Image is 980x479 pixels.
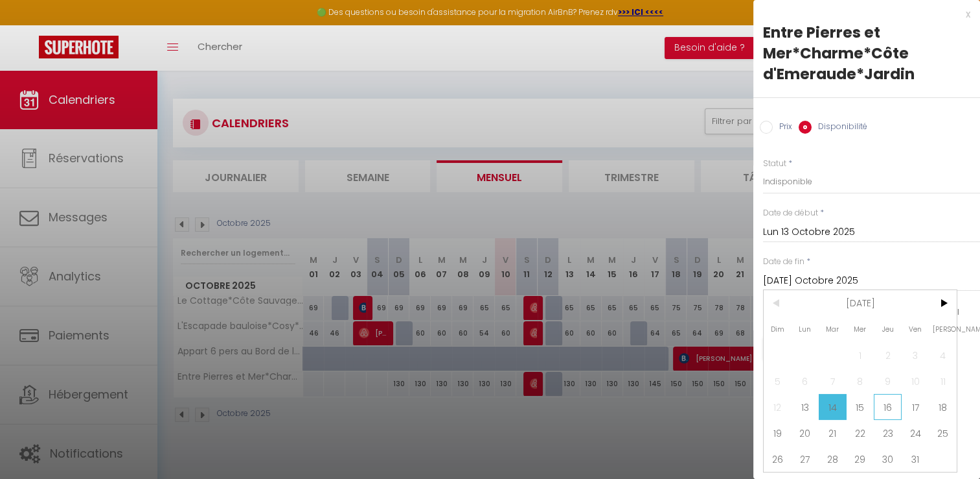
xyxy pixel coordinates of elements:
[902,368,929,394] span: 10
[792,394,819,420] span: 13
[792,290,929,316] span: [DATE]
[763,22,970,84] div: Entre Pierres et Mer*Charme*Côte d'Emeraude*Jardin
[763,256,804,268] label: Date de fin
[847,368,874,394] span: 8
[902,446,929,472] span: 31
[763,207,818,219] label: Date de début
[812,121,867,135] label: Disponibilité
[929,394,957,420] span: 18
[819,420,847,446] span: 21
[902,342,929,368] span: 3
[753,6,970,22] div: x
[874,342,902,368] span: 2
[929,316,957,342] span: [PERSON_NAME]
[874,446,902,472] span: 30
[764,420,792,446] span: 19
[792,446,819,472] span: 27
[902,420,929,446] span: 24
[792,316,819,342] span: Lun
[764,290,792,316] span: <
[874,368,902,394] span: 9
[929,368,957,394] span: 11
[764,394,792,420] span: 12
[792,420,819,446] span: 20
[847,394,874,420] span: 15
[929,290,957,316] span: >
[764,368,792,394] span: 5
[847,316,874,342] span: Mer
[874,420,902,446] span: 23
[763,158,786,170] label: Statut
[929,342,957,368] span: 4
[902,316,929,342] span: Ven
[929,420,957,446] span: 25
[773,121,792,135] label: Prix
[847,420,874,446] span: 22
[764,316,792,342] span: Dim
[847,446,874,472] span: 29
[874,394,902,420] span: 16
[819,394,847,420] span: 14
[819,446,847,472] span: 28
[847,342,874,368] span: 1
[792,368,819,394] span: 6
[819,368,847,394] span: 7
[874,316,902,342] span: Jeu
[902,394,929,420] span: 17
[764,446,792,472] span: 26
[819,316,847,342] span: Mar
